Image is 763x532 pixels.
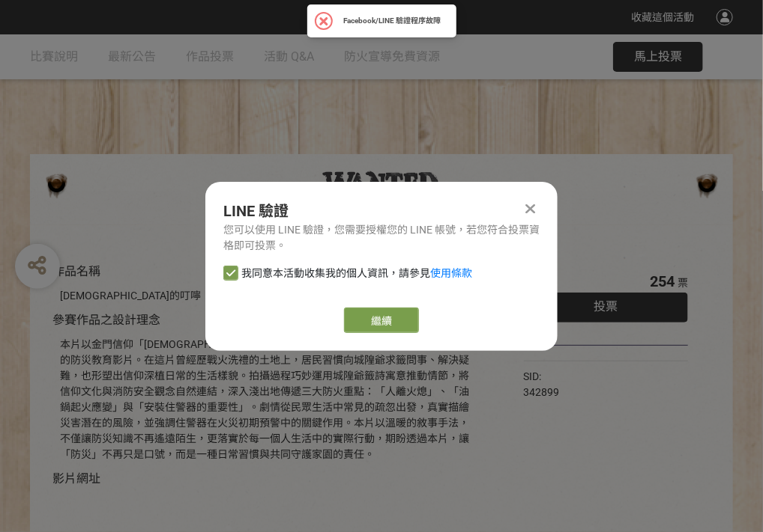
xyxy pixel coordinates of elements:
[223,222,540,254] div: 您可以使用 LINE 驗證，您需要授權您的 LINE 帳號，若您符合投票資格即可投票。
[430,267,472,279] a: 使用條款
[634,49,682,64] span: 馬上投票
[344,308,419,333] a: 繼續
[344,34,440,79] a: 防火宣導免費資源
[52,313,160,327] span: 參賽作品之設計理念
[264,34,314,79] a: 活動 Q&A
[631,11,694,23] span: 收藏這個活動
[60,337,479,462] div: 本片以金門信仰「[DEMOGRAPHIC_DATA]」為文化核心，融合現代科技，打造具人文溫度的防災教育影片。在這片曾經歷戰火洗禮的土地上，居民習慣向城隍爺求籤問事、解決疑難，也形塑出信仰深植日...
[678,277,688,289] span: 票
[241,266,472,281] span: 我同意本活動收集我的個人資訊，請參見
[524,370,560,398] span: SID: 342899
[30,49,78,64] span: 比賽說明
[223,200,540,222] div: LINE 驗證
[186,49,234,64] span: 作品投票
[30,34,78,79] a: 比賽說明
[344,49,440,64] span: 防火宣導免費資源
[60,288,479,304] div: [DEMOGRAPHIC_DATA]的叮嚀：人離火要熄，住警器不離
[594,299,618,314] span: 投票
[108,49,156,64] span: 最新公告
[108,34,156,79] a: 最新公告
[52,471,100,486] span: 影片網址
[186,34,234,79] a: 作品投票
[264,49,314,64] span: 活動 Q&A
[650,272,675,290] span: 254
[52,264,100,278] span: 作品名稱
[613,42,703,72] button: 馬上投票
